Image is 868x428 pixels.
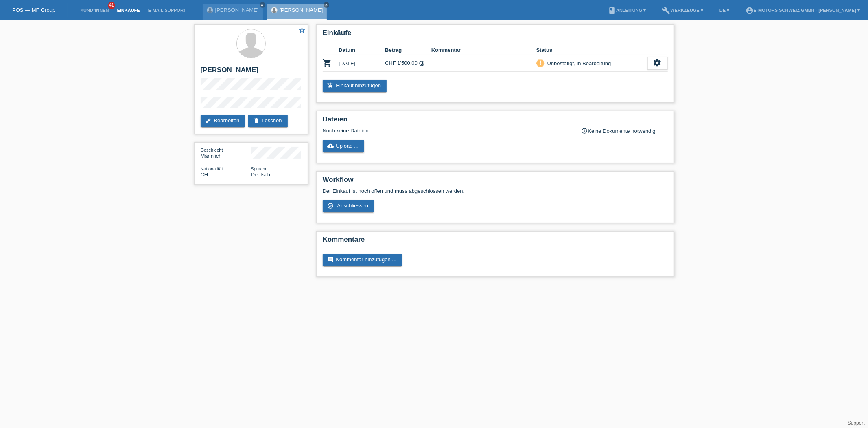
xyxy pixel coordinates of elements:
[582,128,588,134] i: info_outline
[323,188,668,194] p: Der Einkauf ist noch offen und muss abgeschlossen werden.
[323,236,668,248] h2: Kommentare
[299,26,306,34] i: star_border
[582,128,668,134] div: Keine Dokumente notwendig
[324,2,329,8] a: close
[251,172,271,178] span: Deutsch
[108,2,115,9] span: 41
[339,55,385,72] td: [DATE]
[323,29,668,41] h2: Einkäufe
[419,60,425,66] i: 36 Raten
[323,254,402,266] a: commentKommentar hinzufügen ...
[746,7,754,15] i: account_circle
[741,8,864,13] a: account_circleE-Motors Schweiz GmbH - [PERSON_NAME] ▾
[385,55,431,72] td: CHF 1'500.00
[215,7,259,13] a: [PERSON_NAME]
[608,7,616,15] i: book
[206,117,212,124] i: edit
[328,256,334,263] i: comment
[323,115,668,128] h2: Dateien
[324,3,328,7] i: close
[299,26,306,35] a: star_border
[431,45,536,55] th: Kommentar
[201,66,302,78] h2: [PERSON_NAME]
[201,147,251,159] div: Männlich
[658,8,707,13] a: buildWerkzeuge ▾
[545,59,611,68] div: Unbestätigt, in Bearbeitung
[201,166,223,171] span: Nationalität
[201,172,208,178] span: Schweiz
[76,8,113,13] a: Kund*innen
[604,8,650,13] a: bookAnleitung ▾
[538,60,543,66] i: priority_high
[251,166,268,171] span: Sprache
[328,82,334,89] i: add_shopping_cart
[323,128,571,134] div: Noch keine Dateien
[12,7,55,13] a: POS — MF Group
[260,2,265,8] a: close
[323,140,365,152] a: cloud_uploadUpload ...
[385,45,431,55] th: Betrag
[328,143,334,149] i: cloud_upload
[715,8,733,13] a: DE ▾
[339,45,385,55] th: Datum
[253,117,260,124] i: delete
[536,45,647,55] th: Status
[280,7,323,13] a: [PERSON_NAME]
[260,3,265,7] i: close
[323,80,387,92] a: add_shopping_cartEinkauf hinzufügen
[144,8,190,13] a: E-Mail Support
[248,115,287,127] a: deleteLöschen
[323,200,374,212] a: check_circle_outline Abschliessen
[653,58,662,67] i: settings
[323,58,332,68] i: POSP00026321
[848,420,865,426] a: Support
[201,148,223,152] span: Geschlecht
[328,203,334,209] i: check_circle_outline
[662,7,670,15] i: build
[323,176,668,188] h2: Workflow
[113,8,144,13] a: Einkäufe
[337,203,368,209] span: Abschliessen
[201,115,245,127] a: editBearbeiten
